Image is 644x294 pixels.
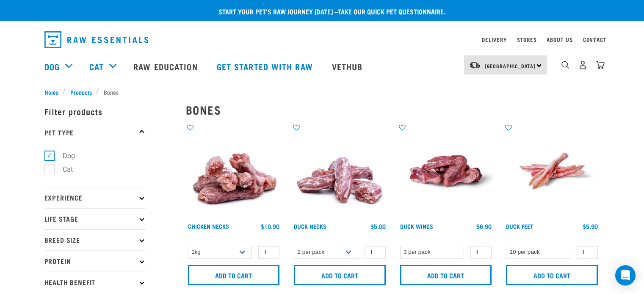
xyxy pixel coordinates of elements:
a: Products [66,88,96,96]
img: home-icon-1@2x.png [561,61,569,69]
a: Raw Education [125,49,208,83]
img: van-moving.png [469,61,481,69]
div: $5.90 [583,223,598,230]
img: Raw Essentials Duck Wings Raw Meaty Bones For Pets [398,123,494,219]
p: Experience [44,187,146,208]
p: Health Benefit [44,272,146,293]
a: Duck Necks [294,225,326,228]
a: Duck Wings [400,225,433,228]
p: Pet Type [44,122,146,143]
input: Add to cart [188,265,280,285]
span: Home [44,88,58,96]
input: Add to cart [294,265,386,285]
div: Open Intercom Messenger [615,265,636,286]
label: Dog [49,151,78,161]
input: 1 [470,246,492,259]
p: Breed Size [44,229,146,250]
a: Dog [44,60,60,73]
img: Pile Of Duck Necks For Pets [292,123,388,219]
a: About Us [547,38,572,41]
a: Duck Feet [506,225,533,228]
a: Vethub [323,49,373,83]
div: $5.00 [370,223,386,230]
a: Home [44,88,63,96]
h2: Bones [186,103,600,116]
a: Get started with Raw [208,49,323,83]
img: Raw Essentials Logo [44,31,148,48]
img: user.png [578,60,587,69]
input: 1 [577,246,598,259]
img: Raw Essentials Duck Feet Raw Meaty Bones For Dogs [504,123,600,219]
label: Cat [49,164,76,175]
a: Cat [89,60,104,73]
input: Add to cart [506,265,598,285]
p: Life Stage [44,208,146,229]
input: 1 [365,246,386,259]
div: $6.90 [476,223,492,230]
a: Chicken Necks [188,225,229,228]
span: [GEOGRAPHIC_DATA] [485,64,536,67]
a: Delivery [482,38,506,41]
a: Contact [583,38,607,41]
p: Protein [44,250,146,272]
a: take our quick pet questionnaire. [338,9,445,13]
nav: breadcrumbs [44,88,600,96]
img: Pile Of Chicken Necks For Pets [186,123,282,219]
span: Products [70,88,92,96]
div: $10.90 [261,223,279,230]
input: Add to cart [400,265,492,285]
nav: dropdown navigation [38,28,607,52]
p: Filter products [44,101,146,122]
a: Stores [517,38,537,41]
input: 1 [258,246,279,259]
img: home-icon@2x.png [596,60,605,69]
